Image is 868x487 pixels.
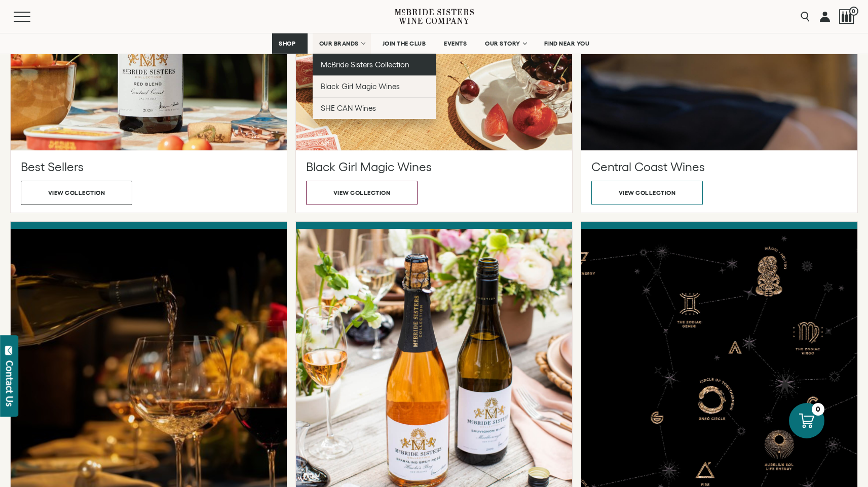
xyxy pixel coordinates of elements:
[538,33,596,54] a: FIND NEAR YOU
[319,40,359,47] span: OUR BRANDS
[5,360,15,407] div: Contact Us
[591,158,847,176] h2: Central Coast Wines
[313,97,436,119] a: SHE CAN Wines
[306,158,562,176] h2: Black Girl Magic Wines
[306,181,418,205] button: View collection
[544,40,590,47] span: FIND NEAR YOU
[21,181,132,205] button: View collection
[444,40,467,47] span: EVENTS
[376,33,433,54] a: JOIN THE CLUB
[21,158,277,176] h2: Best Sellers
[321,104,376,112] span: SHE CAN Wines
[591,181,703,205] button: View collection
[485,40,520,47] span: OUR STORY
[849,7,858,16] span: 0
[313,33,371,54] a: OUR BRANDS
[437,33,473,54] a: EVENTS
[313,54,436,75] a: McBride Sisters Collection
[313,75,436,97] a: Black Girl Magic Wines
[279,40,296,47] span: SHOP
[14,12,50,22] button: Mobile Menu Trigger
[383,40,426,47] span: JOIN THE CLUB
[321,82,400,91] span: Black Girl Magic Wines
[272,33,308,54] a: SHOP
[812,403,824,416] div: 0
[478,33,533,54] a: OUR STORY
[321,60,410,69] span: McBride Sisters Collection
